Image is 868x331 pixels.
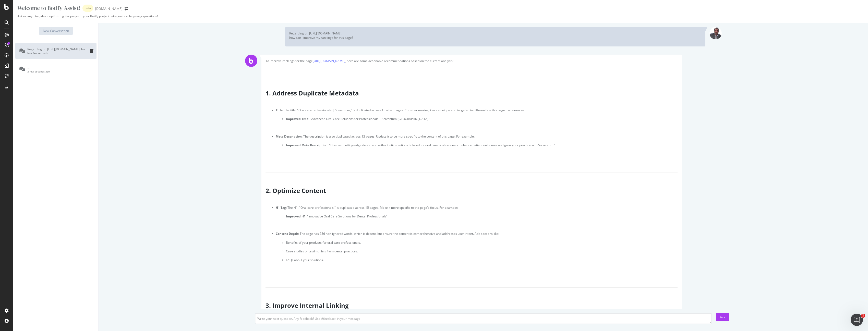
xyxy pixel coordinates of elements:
iframe: Intercom live chat [851,314,863,326]
li: : The H1, "Oral care professionals," is duplicated across 15 pages. Make it more specific to the ... [276,205,678,227]
div: New Conversation [43,29,69,33]
strong: Improved H1 [286,214,306,218]
div: ... [27,65,94,69]
strong: 1. Address Duplicate Metadata [266,89,359,97]
div: Regarding url [URL][DOMAIN_NAME], how can i improve my rankings for this page? [27,47,89,51]
div: arrow-right-arrow-left [125,7,128,10]
li: : The page has 756 non-ignored words, which is decent, but ensure the content is comprehensive an... [276,231,678,271]
strong: H1 Tag [276,205,286,210]
li: Case studies or testimonials from dental practices. [286,249,678,253]
div: Sep 5, 2025 8:12 AM [27,51,89,55]
a: [URL][DOMAIN_NAME] [313,59,345,63]
div: warning label [82,5,93,12]
div: [DOMAIN_NAME] [95,6,123,11]
button: Ask [716,313,729,321]
li: : The description is also duplicated across 13 pages. Update it to be more specific to the conten... [276,134,678,156]
strong: Improved Title [286,117,308,121]
strong: 2. Optimize Content [266,186,326,195]
li: Benefits of your products for oral care professionals. [286,240,678,245]
li: : "Discover cutting-edge dental and orthodontic solutions tailored for oral care professionals. E... [286,143,678,147]
span: Beta [85,7,91,10]
div: Welcome to Botify Assist! [17,4,80,12]
button: New Conversation [39,27,73,35]
p: To improve rankings for the page , here are some actionable recommendations based on the current ... [266,59,678,63]
strong: Title [276,108,283,112]
strong: Improved Meta Description [286,143,328,147]
li: : The title, "Oral care professionals | Solventum," is duplicated across 15 other pages. Consider... [276,108,678,130]
span: 1 [861,314,865,318]
strong: Content Depth [276,231,298,236]
div: trash [89,48,94,54]
strong: 3. Improve Internal Linking [266,301,349,310]
div: Ask us anything about optimizing the pages in your Botify project using natural language questions! [13,14,868,22]
div: Ask [720,315,725,319]
li: : "Innovative Oral Care Solutions for Dental Professionals" [286,214,678,218]
strong: Meta Description [276,134,302,139]
div: Sep 5, 2025 8:12 AM [27,70,94,73]
li: : "Advanced Oral Care Solutions for Professionals | Solventum [GEOGRAPHIC_DATA]" [286,117,678,121]
li: FAQs about your solutions. [286,258,678,262]
p: Regarding url [URL][DOMAIN_NAME], how can i improve my rankings for this page? [289,31,701,40]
